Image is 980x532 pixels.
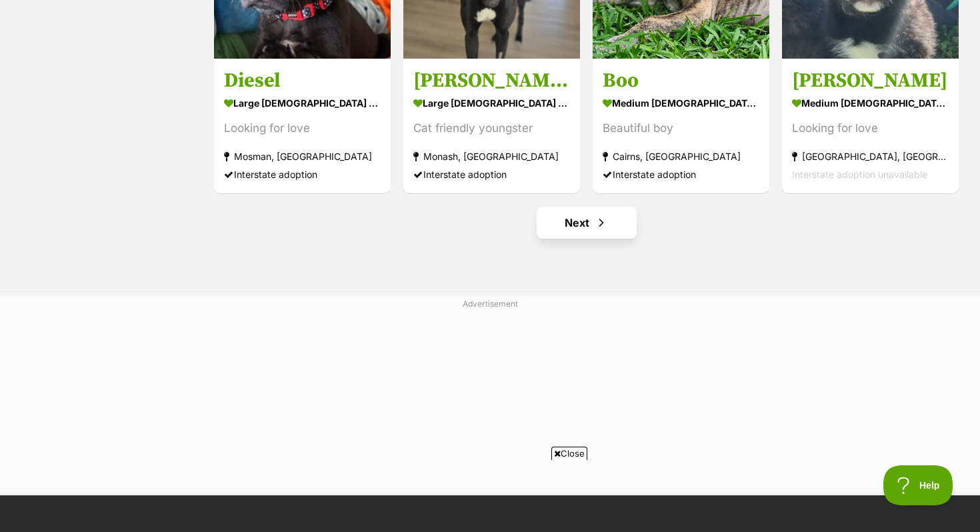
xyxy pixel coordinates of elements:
a: Boo medium [DEMOGRAPHIC_DATA] Dog Beautiful boy Cairns, [GEOGRAPHIC_DATA] Interstate adoption fav... [593,58,769,193]
a: Diesel large [DEMOGRAPHIC_DATA] Dog Looking for love Mosman, [GEOGRAPHIC_DATA] Interstate adoptio... [214,58,391,193]
div: medium [DEMOGRAPHIC_DATA] Dog [603,93,759,113]
div: Beautiful boy [603,119,759,137]
h3: Boo [603,68,759,93]
div: Monash, [GEOGRAPHIC_DATA] [413,147,570,165]
div: Mosman, [GEOGRAPHIC_DATA] [224,147,381,165]
div: medium [DEMOGRAPHIC_DATA] Dog [792,93,949,113]
div: Interstate adoption [413,165,570,183]
nav: Pagination [213,207,960,239]
iframe: Advertisement [247,465,733,525]
div: Cairns, [GEOGRAPHIC_DATA] [603,147,759,165]
iframe: Help Scout Beacon - Open [883,465,953,505]
div: Looking for love [792,119,949,137]
div: Interstate adoption [603,165,759,183]
div: Looking for love [224,119,381,137]
div: large [DEMOGRAPHIC_DATA] Dog [224,93,381,113]
div: large [DEMOGRAPHIC_DATA] Dog [413,93,570,113]
h3: [PERSON_NAME], the Greyhound [413,68,570,93]
h3: [PERSON_NAME] [792,68,949,93]
a: Next page [537,207,637,239]
span: Close [551,447,587,460]
h3: Diesel [224,68,381,93]
span: Interstate adoption unavailable [792,169,927,180]
iframe: Advertisement [167,315,813,482]
a: [PERSON_NAME] medium [DEMOGRAPHIC_DATA] Dog Looking for love [GEOGRAPHIC_DATA], [GEOGRAPHIC_DATA]... [782,58,959,193]
div: Interstate adoption [224,165,381,183]
a: [PERSON_NAME], the Greyhound large [DEMOGRAPHIC_DATA] Dog Cat friendly youngster Monash, [GEOGRAP... [403,58,580,193]
div: Cat friendly youngster [413,119,570,137]
div: [GEOGRAPHIC_DATA], [GEOGRAPHIC_DATA] [792,147,949,165]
